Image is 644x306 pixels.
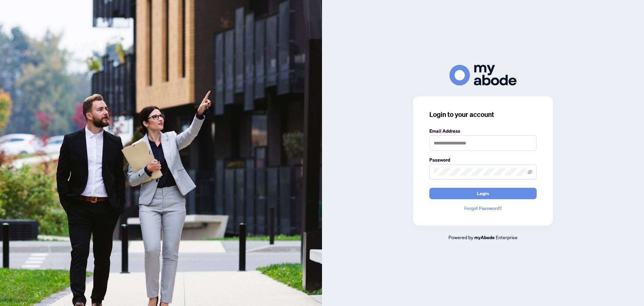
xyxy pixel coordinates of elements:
[528,170,532,174] span: eye-invisible
[496,234,518,240] span: Enterprise
[429,188,537,199] button: Login
[429,110,537,119] h3: Login to your account
[448,234,473,240] span: Powered by
[477,188,489,199] span: Login
[449,65,517,85] img: ma-logo
[429,156,537,164] label: Password
[429,127,537,135] label: Email Address
[474,234,495,241] a: myAbode
[429,205,537,212] a: Forgot Password?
